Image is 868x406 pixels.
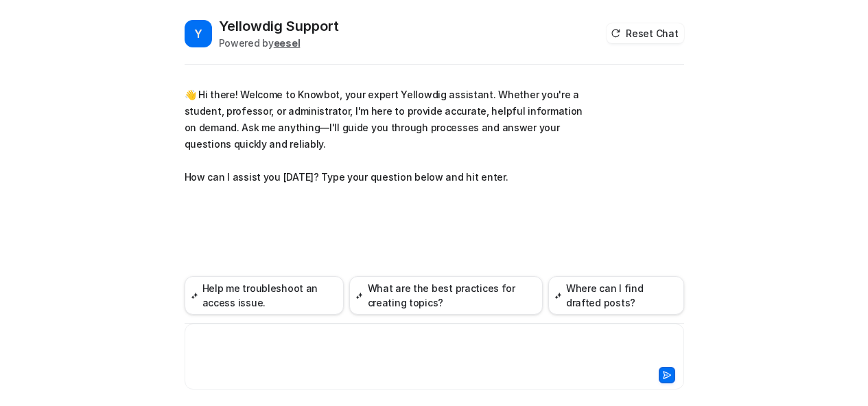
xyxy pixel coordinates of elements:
span: Y [185,20,212,47]
button: Reset Chat [607,23,683,43]
button: Help me troubleshoot an access issue. [185,276,344,315]
button: Where can I find drafted posts? [548,276,684,315]
h2: Yellowdig Support [219,16,339,36]
p: 👋 Hi there! Welcome to Knowbot, your expert Yellowdig assistant. Whether you're a student, profes... [185,87,586,185]
b: eesel [274,37,301,49]
div: Powered by [219,36,339,50]
button: What are the best practices for creating topics? [349,276,542,315]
